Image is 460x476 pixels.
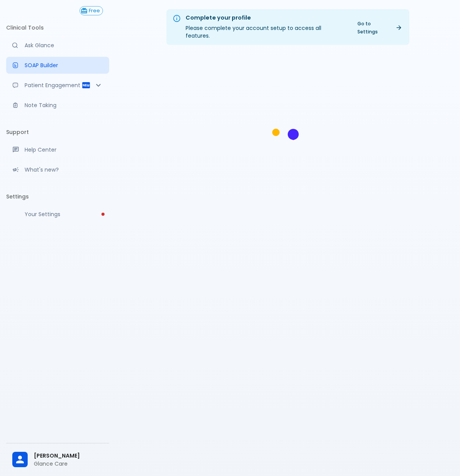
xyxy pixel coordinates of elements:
p: Glance Care [34,460,103,468]
p: SOAP Builder [25,61,103,69]
button: Free [80,6,103,15]
div: Please complete your account setup to access all features. [186,12,347,43]
a: Advanced note-taking [6,97,109,114]
li: Clinical Tools [6,18,109,37]
p: What's new? [25,166,103,174]
a: Please complete account setup [6,206,109,223]
div: [PERSON_NAME]Glance Care [6,446,109,473]
a: Go to Settings [353,18,406,37]
a: Docugen: Compose a clinical documentation in seconds [6,57,109,74]
p: Note Taking [25,101,103,109]
a: Get help from our support team [6,141,109,158]
li: Support [6,123,109,141]
a: Moramiz: Find ICD10AM codes instantly [6,37,109,54]
div: Recent updates and feature releases [6,161,109,178]
div: Patient Reports & Referrals [6,77,109,94]
span: Free [86,8,103,14]
p: Help Center [25,146,103,154]
li: Settings [6,187,109,206]
a: Click to view or change your subscription [80,6,109,15]
span: [PERSON_NAME] [34,452,103,460]
p: Ask Glance [25,41,103,49]
div: Complete your profile [186,14,347,22]
p: Patient Engagement [25,81,81,89]
p: Your Settings [25,210,103,218]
